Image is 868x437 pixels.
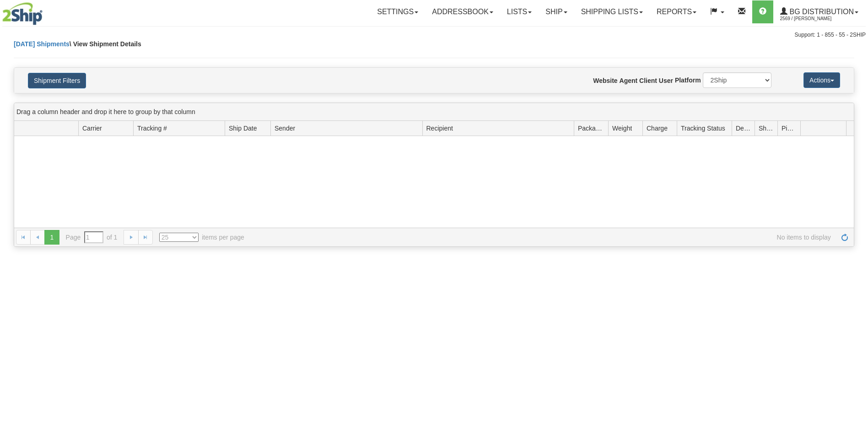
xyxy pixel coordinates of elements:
a: Lists [500,0,539,23]
span: \ View Shipment Details [70,40,141,48]
a: [DATE] Shipments [14,40,70,48]
span: Sender [275,124,295,133]
div: Support: 1 - 855 - 55 - 2SHIP [2,31,866,39]
button: Shipment Filters [28,73,86,88]
a: Settings [370,0,425,23]
span: Packages [578,124,604,133]
span: items per page [159,233,244,242]
label: Agent [620,76,638,85]
span: Ship Date [229,124,257,133]
span: 1 [44,230,59,245]
span: Tracking # [137,124,167,133]
span: Shipment Issues [759,124,774,133]
a: Ship [539,0,574,23]
label: User [659,76,673,85]
span: Charge [647,124,668,133]
span: Carrier [82,124,102,133]
span: Recipient [426,124,453,133]
label: Website [593,76,617,85]
a: Addressbook [425,0,500,23]
button: Actions [803,72,840,88]
span: Page of 1 [66,231,118,243]
span: No items to display [257,233,831,242]
a: Shipping lists [574,0,650,23]
span: Pickup Status [782,124,797,133]
a: BG Distribution 2569 / [PERSON_NAME] [773,0,865,23]
span: Weight [612,124,632,133]
span: 2569 / [PERSON_NAME] [780,14,849,23]
a: Reports [650,0,703,23]
span: Tracking Status [681,124,725,133]
img: logo2569.jpg [2,2,43,25]
label: Client [639,76,657,85]
a: Refresh [837,230,852,245]
div: grid grouping header [14,103,854,121]
span: BG Distribution [787,8,854,16]
label: Platform [675,76,701,85]
span: Delivery Status [736,124,751,133]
